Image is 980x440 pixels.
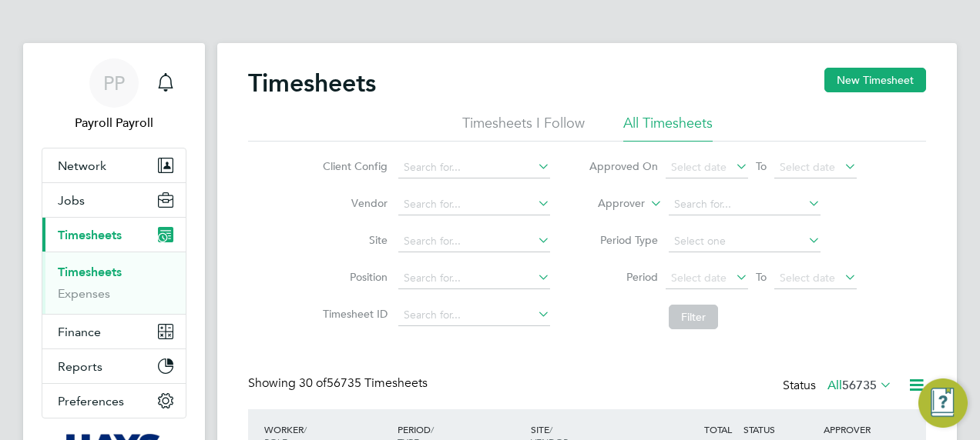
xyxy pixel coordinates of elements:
[398,157,550,178] input: Search for...
[58,286,110,301] a: Expenses
[299,375,428,391] span: 56735 Timesheets
[704,423,732,435] span: TOTAL
[398,194,550,215] input: Search for...
[299,375,327,391] span: 30 of
[42,349,186,383] button: Reports
[918,378,968,428] button: Engage Resource Center
[623,114,713,142] li: All Timesheets
[589,159,658,173] label: Approved On
[780,271,835,285] span: Select date
[58,158,106,173] span: Network
[103,73,125,93] span: PP
[318,307,388,321] label: Timesheet ID
[58,193,85,208] span: Jobs
[669,231,821,252] input: Select one
[42,148,186,182] button: Network
[669,305,718,329] button: Filter
[304,423,307,435] span: /
[751,156,771,176] span: To
[669,194,821,215] input: Search for...
[462,114,585,142] li: Timesheets I Follow
[398,231,550,252] input: Search for...
[318,270,388,284] label: Position
[42,218,186,252] button: Timesheets
[780,160,835,174] span: Select date
[398,268,550,289] input: Search for...
[42,114,186,132] span: Payroll Payroll
[842,378,877,393] span: 56735
[42,315,186,348] button: Finance
[398,305,550,326] input: Search for...
[42,384,186,418] button: Preferences
[42,58,186,132] a: PPPayroll Payroll
[58,325,101,339] span: Finance
[549,423,552,435] span: /
[824,68,926,92] button: New Timesheet
[58,394,124,408] span: Preferences
[576,196,645,212] label: Approver
[58,228,122,242] span: Timesheets
[589,233,658,247] label: Period Type
[751,267,771,287] span: To
[318,233,388,247] label: Site
[783,375,895,397] div: Status
[671,271,727,285] span: Select date
[248,68,376,98] h2: Timesheets
[42,252,186,314] div: Timesheets
[318,159,388,173] label: Client Config
[58,359,102,374] span: Reports
[671,160,727,174] span: Select date
[827,378,892,393] label: All
[42,183,186,217] button: Jobs
[318,196,388,210] label: Vendor
[248,375,431,392] div: Showing
[431,423,434,435] span: /
[58,265,122,279] a: Timesheets
[589,270,658,284] label: Period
